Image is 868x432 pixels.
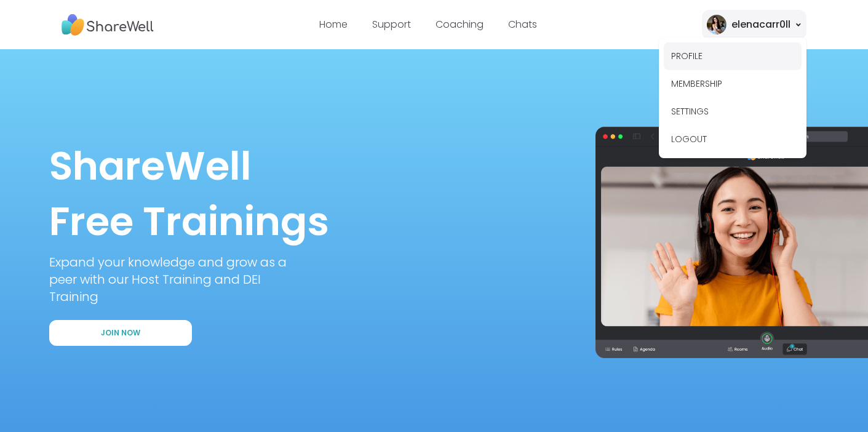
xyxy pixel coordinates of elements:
button: SETTINGS [664,98,802,126]
button: LOGOUT [664,126,802,153]
span: Join Now [101,328,140,338]
div: elenacarr0ll [731,17,790,32]
h1: ShareWell Free Trainings [49,138,819,249]
img: ShareWell Nav Logo [62,8,154,42]
p: Expand your knowledge and grow as a peer with our Host Training and DEI Training [49,254,308,305]
a: Support [372,17,411,31]
button: PROFILE [664,42,802,70]
a: Coaching [436,17,484,31]
button: MEMBERSHIP [664,70,802,98]
a: Chats [508,17,537,31]
button: Join Now [49,320,192,346]
img: elenacarr0ll [707,15,727,34]
a: Home [319,17,348,31]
